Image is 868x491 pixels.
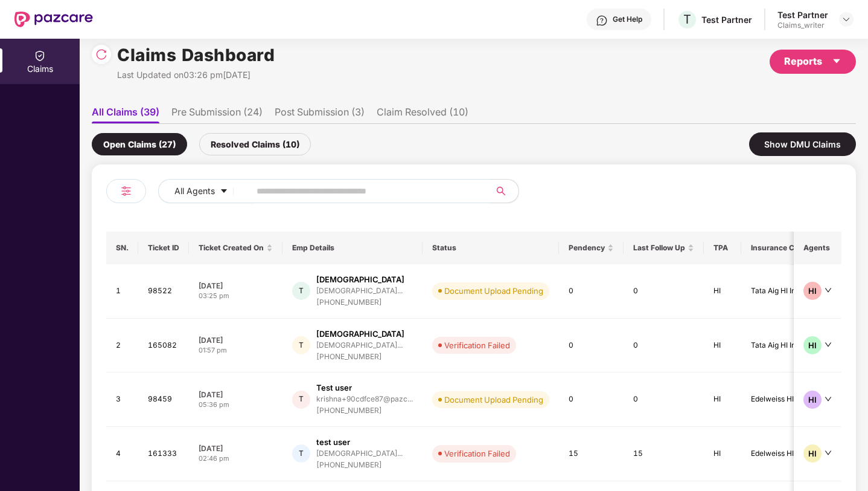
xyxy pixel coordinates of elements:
[158,179,254,203] button: All Agentscaret-down
[777,9,828,21] div: Test Partner
[683,12,691,27] span: T
[741,372,844,427] td: Edelweiss HI Insurance
[803,391,822,409] div: HI
[220,187,228,197] span: caret-down
[701,14,752,25] div: Test Partner
[596,15,608,27] img: svg+xml;base64,PHN2ZyBpZD0iSGVscC0zMngzMiIgeG1sbnM9Imh0dHA6Ly93d3cudzMub3JnLzIwMDAvc3ZnIiB3aWR0aD...
[559,264,624,319] td: 0
[316,351,404,363] div: [PHONE_NUMBER]
[119,184,133,198] img: svg+xml;base64,PHN2ZyB4bWxucz0iaHR0cDovL3d3dy53My5vcmcvMjAwMC9zdmciIHdpZHRoPSIyNCIgaGVpZ2h0PSIyNC...
[825,341,832,348] span: down
[14,11,93,27] img: New Pazcare Logo
[624,319,704,373] td: 0
[138,264,189,319] td: 98522
[316,274,404,285] div: [DEMOGRAPHIC_DATA]
[316,382,352,394] div: Test user
[292,391,310,409] div: T
[138,319,189,373] td: 165082
[444,285,543,297] div: Document Upload Pending
[741,232,844,264] th: Insurance Company
[704,319,741,373] td: HI
[704,264,741,319] td: HI
[704,372,741,427] td: HI
[803,336,822,354] div: HI
[138,372,189,427] td: 98459
[106,232,138,264] th: SN.
[92,106,159,123] li: All Claims (39)
[174,184,215,198] span: All Agents
[138,427,189,481] td: 161333
[199,345,273,356] div: 01:57 pm
[559,427,624,481] td: 15
[95,48,107,60] img: svg+xml;base64,PHN2ZyBpZD0iUmVsb2FkLTMyeDMyIiB4bWxucz0iaHR0cDovL3d3dy53My5vcmcvMjAwMC9zdmciIHdpZH...
[624,264,704,319] td: 0
[316,328,404,340] div: [DEMOGRAPHIC_DATA]
[841,15,851,24] img: svg+xml;base64,PHN2ZyBpZD0iRHJvcGRvd24tMzJ4MzIiIHhtbG5zPSJodHRwOi8vd3d3LnczLm9yZy8yMDAwL3N2ZyIgd2...
[316,297,404,308] div: [PHONE_NUMBER]
[825,449,832,457] span: down
[741,319,844,373] td: Tata Aig HI Insurance
[624,427,704,481] td: 15
[825,287,832,294] span: down
[316,437,350,448] div: test user
[106,319,138,373] td: 2
[117,68,275,82] div: Last Updated on 03:26 pm[DATE]
[199,454,273,464] div: 02:46 pm
[444,447,510,460] div: Verification Failed
[444,394,543,406] div: Document Upload Pending
[199,243,264,253] span: Ticket Created On
[803,282,822,300] div: HI
[199,281,273,291] div: [DATE]
[92,133,187,155] div: Open Claims (27)
[624,232,704,264] th: Last Follow Up
[633,243,685,253] span: Last Follow Up
[825,395,832,403] span: down
[803,444,822,463] div: HI
[316,341,403,349] div: [DEMOGRAPHIC_DATA]...
[741,264,844,319] td: Tata Aig HI Insurance
[832,56,841,66] span: caret-down
[704,427,741,481] td: HI
[613,15,642,24] div: Get Help
[275,106,365,123] li: Post Submission (3)
[106,372,138,427] td: 3
[199,335,273,345] div: [DATE]
[784,54,841,69] div: Reports
[199,389,273,400] div: [DATE]
[199,443,273,454] div: [DATE]
[794,232,841,264] th: Agents
[423,232,559,264] th: Status
[316,287,403,294] div: [DEMOGRAPHIC_DATA]...
[316,405,413,417] div: [PHONE_NUMBER]
[777,21,828,30] div: Claims_writer
[199,291,273,301] div: 03:25 pm
[377,106,468,123] li: Claim Resolved (10)
[559,372,624,427] td: 0
[106,264,138,319] td: 1
[704,232,741,264] th: TPA
[292,282,310,300] div: T
[316,460,403,471] div: [PHONE_NUMBER]
[199,133,311,155] div: Resolved Claims (10)
[559,232,624,264] th: Pendency
[569,243,605,253] span: Pendency
[444,339,510,351] div: Verification Failed
[282,232,423,264] th: Emp Details
[138,232,189,264] th: Ticket ID
[292,444,310,463] div: T
[34,50,46,62] img: svg+xml;base64,PHN2ZyBpZD0iQ2xhaW0iIHhtbG5zPSJodHRwOi8vd3d3LnczLm9yZy8yMDAwL3N2ZyIgd2lkdGg9IjIwIi...
[559,319,624,373] td: 0
[171,106,263,123] li: Pre Submission (24)
[316,395,413,403] div: krishna+90cdfce87@pazc...
[749,132,856,156] div: Show DMU Claims
[189,232,282,264] th: Ticket Created On
[741,427,844,481] td: Edelweiss HI Insurance
[199,400,273,410] div: 05:36 pm
[624,372,704,427] td: 0
[292,336,310,354] div: T
[106,427,138,481] td: 4
[117,42,275,68] h1: Claims Dashboard
[316,449,403,457] div: [DEMOGRAPHIC_DATA]...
